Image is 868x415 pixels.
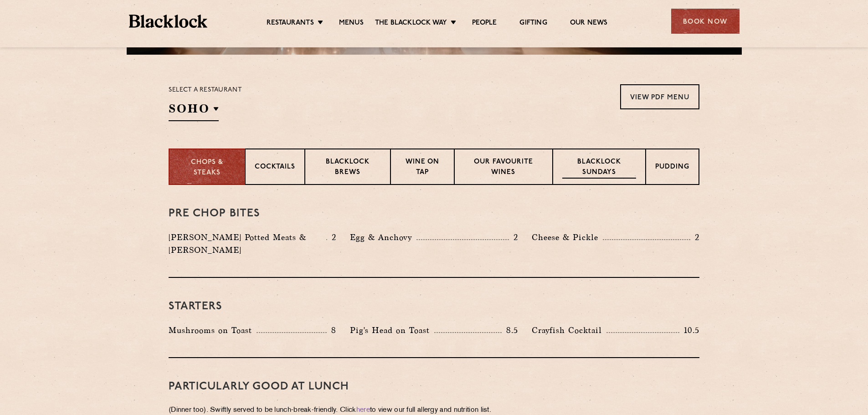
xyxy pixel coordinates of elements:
[350,231,416,244] p: Egg & Anchovy
[327,231,336,243] p: 2
[169,231,326,256] p: [PERSON_NAME] Potted Meats & [PERSON_NAME]
[570,19,608,29] a: Our News
[502,324,518,336] p: 8.5
[350,324,434,337] p: Pig's Head on Toast
[509,231,518,243] p: 2
[169,301,699,313] h3: Starters
[519,19,547,29] a: Gifting
[179,158,236,178] p: Chops & Steaks
[464,157,543,179] p: Our favourite wines
[129,15,208,28] img: BL_Textured_Logo-footer-cropped.svg
[327,324,336,336] p: 8
[169,101,219,121] h2: SOHO
[532,231,603,244] p: Cheese & Pickle
[255,162,295,174] p: Cocktails
[169,208,699,220] h3: Pre Chop Bites
[169,324,257,337] p: Mushrooms on Toast
[671,9,740,34] div: Book Now
[679,324,699,336] p: 10.5
[169,84,242,96] p: Select a restaurant
[690,231,699,243] p: 2
[562,157,636,179] p: Blacklock Sundays
[169,381,699,393] h3: PARTICULARLY GOOD AT LUNCH
[532,324,606,337] p: Crayfish Cocktail
[375,19,447,29] a: The Blacklock Way
[472,19,497,29] a: People
[314,157,381,179] p: Blacklock Brews
[400,157,445,179] p: Wine on Tap
[339,19,364,29] a: Menus
[267,19,314,29] a: Restaurants
[655,162,689,174] p: Pudding
[356,407,370,414] a: here
[620,84,699,109] a: View PDF Menu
